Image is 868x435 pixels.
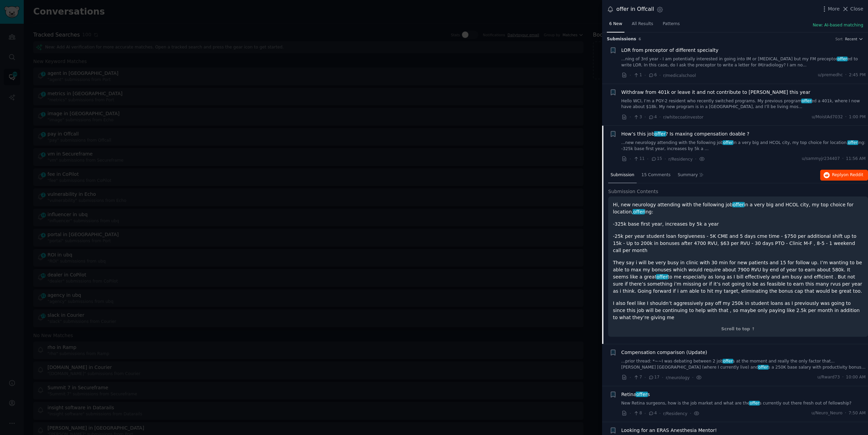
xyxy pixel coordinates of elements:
span: · [630,410,631,417]
p: -25k per year student loan forgiveness - 5K CME and 5 days cme time - $750 per additional shift u... [613,233,863,254]
span: Retina s [621,391,650,398]
span: · [845,72,847,78]
span: 6 [648,72,657,78]
div: offer in Offcall [616,5,654,14]
span: More [828,5,840,13]
button: Replyon Reddit [820,170,868,181]
span: u/premedhc [818,72,843,78]
span: offer [654,131,666,137]
span: · [647,156,649,163]
a: How’s this joboffer? Is maxing compensation doable ? [621,130,750,138]
span: Recent [845,37,857,41]
span: u/Neuro_Neuro [811,410,842,416]
span: · [845,114,847,120]
span: offer [801,99,812,103]
span: 6 [639,37,641,41]
span: offer [732,202,745,207]
span: Submission s [607,36,636,42]
span: All Results [632,21,653,27]
a: All Results [629,19,655,33]
span: · [845,410,846,416]
span: u/sammyjr234407 [802,156,840,162]
div: Sort [835,37,843,41]
span: 2:45 PM [849,72,866,78]
a: LOR from preceptor of different specialty [621,47,718,54]
span: offer [847,140,858,145]
p: Hi, new neurology attending with the following job in a very big and HCOL city, my top choice for... [613,201,863,215]
span: r/whitecoatinvestor [663,115,703,120]
span: offer [633,209,645,214]
span: · [664,156,666,163]
span: · [644,113,646,121]
span: offer [837,57,848,61]
span: · [659,113,661,121]
span: r/Residency [669,157,693,162]
span: · [842,374,844,380]
span: · [695,156,696,163]
span: Patterns [663,21,680,27]
span: 17 [648,374,659,380]
div: Scroll to top ↑ [613,326,863,332]
span: offer [722,140,733,145]
span: · [692,374,693,381]
span: u/MoistAd7032 [812,114,843,120]
span: · [630,156,631,163]
p: -325k base first year, increases by 5k a year [613,221,863,228]
a: 6 New [607,19,624,33]
span: offer [656,274,668,279]
a: ...ning of 3rd year - I am potentially interested in going into IM or [MEDICAL_DATA] but my FM pr... [621,56,866,68]
a: Retinaoffers [621,391,650,398]
span: 15 Comments [641,172,671,178]
span: r/neurology [666,375,690,380]
a: Patterns [660,19,682,33]
button: Recent [845,37,863,41]
span: 15 [651,156,662,162]
button: Close [842,5,863,13]
a: ...prior thread: *~~I was debating between 2 joboffers at the moment and really the only factor t... [621,358,866,370]
span: on Reddit [844,172,863,177]
span: · [659,410,661,417]
a: ...new neurology attending with the following jobofferin a very big and HCOL city, my top choice ... [621,140,866,152]
a: Withdraw from 401k or leave it and not contribute to [PERSON_NAME] this year [621,89,810,96]
span: Submission Contents [608,188,658,195]
span: · [644,410,646,417]
span: 4 [648,410,657,416]
button: New: AI-based matching [813,22,863,28]
span: Submission [611,172,634,178]
span: 8 [633,410,642,416]
span: 10:00 AM [846,374,866,380]
a: Looking for an ERAS Anesthesia Mentor! [621,427,717,434]
span: offer [749,401,760,406]
button: More [821,5,840,13]
a: Hello WCI, I’m a PGY-2 resident who recently switched programs. My previous programoffered a 401k... [621,98,866,110]
span: r/medicalschool [663,73,696,78]
span: Close [850,5,863,13]
span: r/Residency [663,411,688,416]
a: Compensation comparison (Update) [621,349,707,356]
span: · [690,410,691,417]
span: u/Rward73 [817,374,840,380]
p: I also feel like I shouldn’t aggressively pay off my 250k in student loans as I previously was go... [613,300,863,321]
span: offer [758,365,769,370]
span: · [842,156,844,162]
p: They say i will be very busy in clinic with 30 min for new patients and 15 for follow up. I’m wan... [613,259,863,295]
span: 11 [633,156,644,162]
span: 7:50 AM [849,410,866,416]
span: Summary [678,172,698,178]
a: New Retina surgeons, how is the job market and what are theoffers currently out there fresh out o... [621,400,866,407]
span: · [662,374,663,381]
span: offer [636,392,648,397]
span: 1 [633,72,642,78]
span: · [630,72,631,79]
span: How’s this job ? Is maxing compensation doable ? [621,130,750,138]
span: 1:00 PM [849,114,866,120]
span: · [644,72,646,79]
span: · [659,72,661,79]
span: 6 New [609,21,622,27]
span: 11:56 AM [846,156,866,162]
